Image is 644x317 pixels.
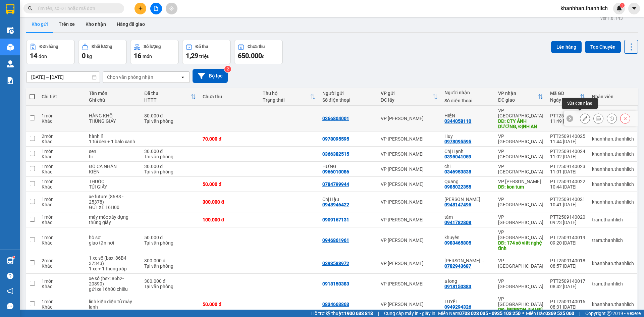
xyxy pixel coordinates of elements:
[381,91,433,96] div: VP gửi
[550,299,585,304] div: PTT2509140016
[522,312,524,315] span: ⚪️
[444,118,471,124] div: 0344058110
[498,184,543,190] div: DĐ: kon tum
[381,116,438,121] div: VP [PERSON_NAME]
[444,197,491,202] div: Nhật Phương
[592,94,634,99] div: Nhân viên
[444,98,491,103] div: Số điện thoại
[444,220,471,225] div: 0941782808
[444,164,491,169] div: chi
[580,113,590,123] div: Sửa đơn hàng
[592,217,634,222] div: tram.thanhlich
[89,240,138,246] div: giao tận nơi
[180,74,185,80] svg: open
[89,299,138,310] div: linh kiện điện tử máy lạnh
[39,54,47,59] span: đơn
[322,91,374,96] div: Người gửi
[550,220,585,225] div: 09:23 [DATE]
[444,184,471,190] div: 0985022355
[438,310,521,317] span: Miền Nam
[203,136,256,142] div: 70.000 đ
[384,310,436,317] span: Cung cấp máy in - giấy in:
[234,40,283,64] button: Chưa thu650.000đ
[631,5,637,11] span: caret-down
[42,154,82,159] div: Khác
[134,52,141,60] span: 16
[144,154,196,159] div: Tại văn phòng
[42,202,82,207] div: Khác
[89,139,138,144] div: 1 túi đen + 1 balo xanh
[28,6,33,11] span: search
[550,134,585,139] div: PTT2509140025
[262,54,265,59] span: đ
[40,44,58,49] div: Đơn hàng
[498,307,543,312] div: DĐ: ĐỨC TRỌNG
[526,310,574,317] span: Miền Bắc
[381,181,438,187] div: VP [PERSON_NAME]
[592,166,634,172] div: khanhhan.thanhlich
[169,6,174,11] span: aim
[144,169,196,174] div: Tại văn phòng
[381,237,438,243] div: VP [PERSON_NAME]
[130,40,179,64] button: Số lượng16món
[550,154,585,159] div: 11:02 [DATE]
[143,54,152,59] span: món
[498,296,543,307] div: VP [GEOGRAPHIC_DATA]
[42,94,82,99] div: Chi tiết
[203,181,256,187] div: 50.000 đ
[550,118,585,124] div: 11:49 [DATE]
[92,44,112,49] div: Khối lượng
[144,284,196,289] div: Tại văn phòng
[7,77,14,84] img: solution-icon
[444,299,491,304] div: TUYẾT
[199,54,210,59] span: triệu
[322,169,349,174] div: 0966010086
[592,199,634,205] div: khanhhan.thanhlich
[78,40,127,64] button: Khối lượng0kg
[550,258,585,263] div: PTT2509140018
[144,258,196,263] div: 300.000 đ
[144,91,191,96] div: Đã thu
[42,304,82,310] div: Khác
[42,169,82,174] div: Khác
[26,16,53,32] button: Kho gửi
[203,217,256,222] div: 100.000 đ
[592,136,634,142] div: khanhhan.thanhlich
[322,164,374,169] div: HƯNG
[444,149,491,154] div: Chị Hạnh
[444,139,471,144] div: 0978095595
[144,118,196,124] div: Tại văn phòng
[498,118,543,129] div: DĐ: CTY ÁNH DƯƠNG, ĐỊNH AN
[444,202,471,207] div: 0948147495
[7,60,14,67] img: warehouse-icon
[592,281,634,286] div: tram.thanhlich
[42,179,82,184] div: 1 món
[381,151,438,157] div: VP [PERSON_NAME]
[26,40,75,64] button: Đơn hàng14đơn
[144,278,196,284] div: 300.000 đ
[444,169,471,174] div: 0346953838
[42,220,82,225] div: Khác
[203,94,256,99] div: Chưa thu
[182,40,231,64] button: Đã thu1,29 triệu
[89,134,138,139] div: hành lí
[89,255,138,266] div: 1 xe số (bsx: 86B4 - 37343)
[42,263,82,269] div: Khác
[444,154,471,159] div: 0395041059
[7,257,14,264] img: warehouse-icon
[550,113,585,118] div: PTT2509140026
[322,202,349,207] div: 0948946422
[444,263,471,269] div: 0782943687
[444,90,491,95] div: Người nhận
[550,139,585,144] div: 11:44 [DATE]
[550,149,585,154] div: PTT2509140024
[42,299,82,304] div: 1 món
[550,263,585,269] div: 08:57 [DATE]
[444,214,491,220] div: tám
[193,69,228,83] button: Bộ lọc
[547,88,589,106] th: Toggle SortBy
[550,214,585,220] div: PTT2509140020
[381,302,438,307] div: VP [PERSON_NAME]
[592,181,634,187] div: khanhhan.thanhlich
[150,3,162,14] button: file-add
